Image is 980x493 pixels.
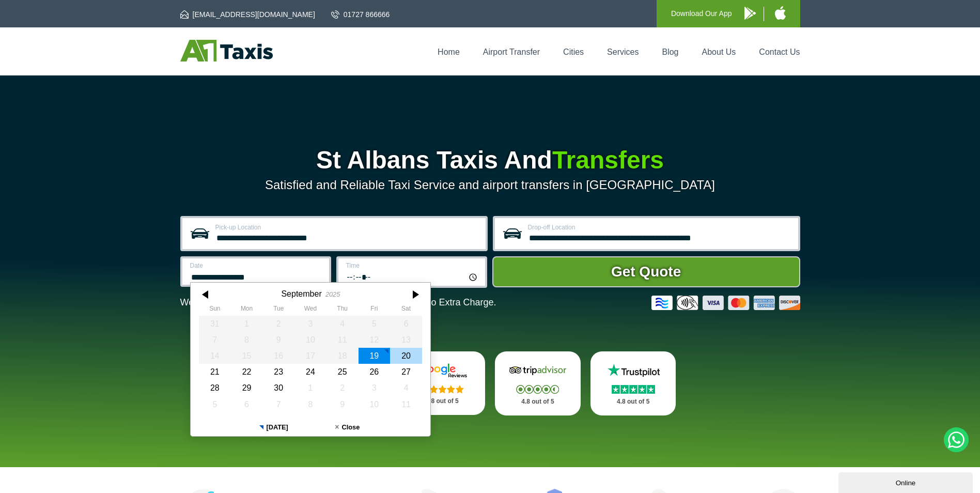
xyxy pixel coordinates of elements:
[390,332,422,348] div: 13 September 2025
[651,296,800,310] img: Credit And Debit Cards
[190,263,323,269] label: Date
[237,419,310,436] button: [DATE]
[602,395,665,408] p: 4.8 out of 5
[421,385,464,393] img: Stars
[262,316,294,332] div: 02 September 2025
[199,332,231,348] div: 07 September 2025
[326,380,358,396] div: 02 October 2025
[294,316,326,332] div: 03 September 2025
[411,363,473,378] img: Google
[590,351,676,415] a: Trustpilot Stars 4.8 out of 5
[180,148,800,173] h1: St Albans Taxis And
[281,289,321,299] div: September
[230,332,262,348] div: 08 September 2025
[215,224,479,230] label: Pick-up Location
[199,396,231,412] div: 05 October 2025
[230,364,262,380] div: 22 September 2025
[612,385,655,394] img: Stars
[262,305,294,315] th: Tuesday
[563,48,584,56] a: Cities
[390,305,422,315] th: Saturday
[358,396,390,412] div: 10 October 2025
[199,364,231,380] div: 21 September 2025
[199,380,231,396] div: 28 September 2025
[838,470,975,493] iframe: chat widget
[507,363,569,378] img: Tripadvisor
[180,40,273,61] img: A1 Taxis St Albans LTD
[775,6,786,20] img: A1 Taxis iPhone App
[358,364,390,380] div: 26 September 2025
[483,48,540,56] a: Airport Transfer
[326,332,358,348] div: 11 September 2025
[199,305,231,315] th: Sunday
[358,316,390,332] div: 05 September 2025
[702,48,736,56] a: About Us
[180,9,315,20] a: [EMAIL_ADDRESS][DOMAIN_NAME]
[310,419,384,436] button: Close
[346,263,479,269] label: Time
[294,348,326,364] div: 17 September 2025
[326,348,358,364] div: 18 September 2025
[759,48,800,56] a: Contact Us
[516,385,559,394] img: Stars
[294,332,326,348] div: 10 September 2025
[411,395,474,408] p: 4.8 out of 5
[358,305,390,315] th: Friday
[495,351,581,415] a: Tripadvisor Stars 4.8 out of 5
[744,7,756,20] img: A1 Taxis Android App
[294,305,326,315] th: Wednesday
[230,396,262,412] div: 06 October 2025
[662,48,678,56] a: Blog
[294,364,326,380] div: 24 September 2025
[390,316,422,332] div: 06 September 2025
[230,380,262,396] div: 29 September 2025
[671,7,732,20] p: Download Our App
[199,316,231,332] div: 31 August 2025
[262,380,294,396] div: 30 September 2025
[607,48,639,56] a: Services
[438,48,460,56] a: Home
[358,380,390,396] div: 03 October 2025
[230,305,262,315] th: Monday
[294,380,326,396] div: 01 October 2025
[326,316,358,332] div: 04 September 2025
[326,305,358,315] th: Thursday
[528,224,792,230] label: Drop-off Location
[506,395,569,408] p: 4.8 out of 5
[358,348,390,364] div: 19 September 2025
[399,351,485,415] a: Google Stars 4.8 out of 5
[262,396,294,412] div: 07 October 2025
[602,363,664,378] img: Trustpilot
[378,297,496,307] span: The Car at No Extra Charge.
[199,348,231,364] div: 14 September 2025
[230,348,262,364] div: 15 September 2025
[331,9,390,20] a: 01727 866666
[390,364,422,380] div: 27 September 2025
[326,396,358,412] div: 09 October 2025
[325,290,339,298] div: 2025
[552,146,664,174] span: Transfers
[180,297,496,308] p: We Now Accept Card & Contactless Payment In
[180,178,800,192] p: Satisfied and Reliable Taxi Service and airport transfers in [GEOGRAPHIC_DATA]
[390,348,422,364] div: 20 September 2025
[390,396,422,412] div: 11 October 2025
[230,316,262,332] div: 01 September 2025
[262,364,294,380] div: 23 September 2025
[262,348,294,364] div: 16 September 2025
[326,364,358,380] div: 25 September 2025
[492,256,800,287] button: Get Quote
[294,396,326,412] div: 08 October 2025
[390,380,422,396] div: 04 October 2025
[358,332,390,348] div: 12 September 2025
[262,332,294,348] div: 09 September 2025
